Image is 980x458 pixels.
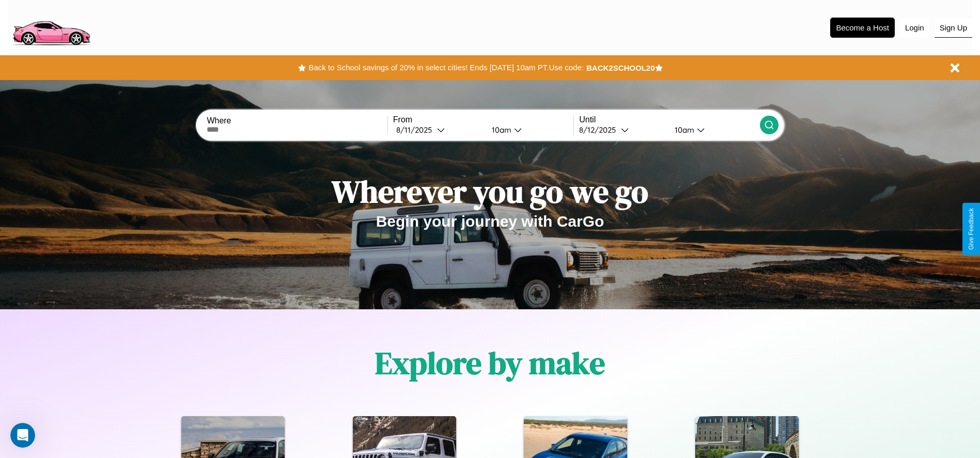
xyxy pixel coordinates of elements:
div: 10am [670,125,697,135]
button: 8/11/2025 [393,124,484,135]
h1: Explore by make [375,342,605,384]
div: 8 / 11 / 2025 [396,125,437,135]
label: Until [579,115,759,124]
button: Back to School savings of 20% in select cities! Ends [DATE] 10am PT.Use code: [306,60,586,75]
label: From [393,115,573,124]
label: Where [207,116,387,125]
img: logo [8,5,95,48]
div: Give Feedback [968,208,975,250]
div: 10am [487,125,514,135]
div: 8 / 12 / 2025 [579,125,621,135]
button: Login [900,18,929,37]
button: Sign Up [935,18,972,38]
iframe: Intercom live chat [10,423,35,448]
b: BACK2SCHOOL20 [586,64,655,72]
button: Become a Host [830,18,895,38]
button: 10am [484,124,574,135]
button: 10am [666,124,760,135]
